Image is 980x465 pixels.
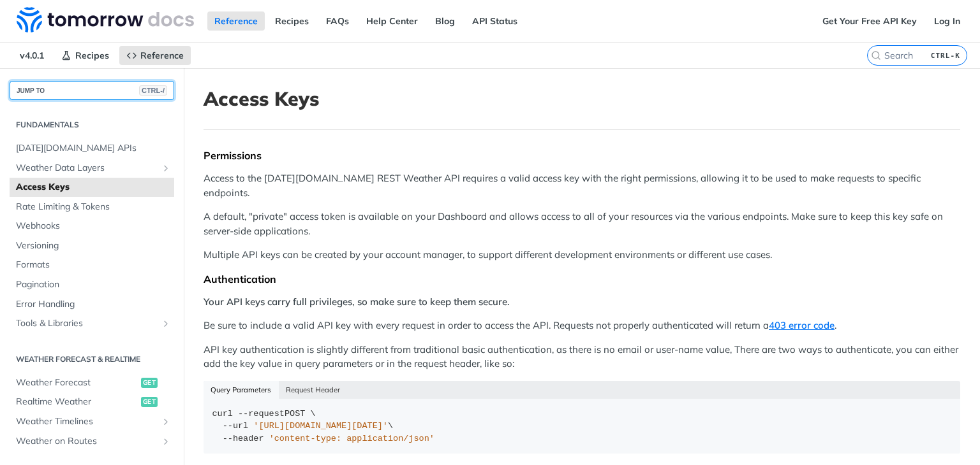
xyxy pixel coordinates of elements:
[161,163,171,173] button: Show subpages for Weather Data Layers
[16,162,158,175] span: Weather Data Layers
[10,217,174,236] a: Webhooks
[16,376,138,389] span: Weather Forecast
[207,11,265,31] a: Reference
[17,7,194,32] img: Tomorrow.io Weather API Docs
[10,139,174,158] a: [DATE][DOMAIN_NAME] APIs
[139,85,167,96] span: CTRL-/
[13,46,51,65] span: v4.0.1
[204,248,960,262] p: Multiple API keys can be created by your account manager, to support different development enviro...
[212,409,233,418] span: curl
[204,273,960,285] div: Authentication
[10,354,174,365] h2: Weather Forecast & realtime
[16,220,171,232] span: Webhooks
[141,378,158,388] span: get
[204,210,960,238] p: A default, "private" access token is available on your Dashboard and allows access to all of your...
[10,314,174,333] a: Tools & LibrariesShow subpages for Tools & Libraries
[161,318,171,329] button: Show subpages for Tools & Libraries
[928,49,963,62] kbd: CTRL-K
[10,295,174,314] a: Error Handling
[10,81,174,100] button: JUMP TOCTRL-/
[10,373,174,392] a: Weather Forecastget
[10,178,174,197] a: Access Keys
[871,50,881,61] svg: Search
[16,278,171,291] span: Pagination
[16,181,171,194] span: Access Keys
[161,417,171,427] button: Show subpages for Weather Timelines
[204,296,510,308] strong: Your API keys carry full privileges, so make sure to keep them secure.
[119,46,191,65] a: Reference
[16,142,171,155] span: [DATE][DOMAIN_NAME] APIs
[10,119,174,131] h2: Fundamentals
[223,434,264,443] span: --header
[465,11,524,31] a: API Status
[204,343,960,371] p: API key authentication is slightly different from traditional basic authentication, as there is n...
[16,415,158,428] span: Weather Timelines
[769,319,835,331] a: 403 error code
[10,275,174,294] a: Pagination
[16,201,171,213] span: Rate Limiting & Tokens
[223,421,249,431] span: --url
[253,421,388,431] span: '[URL][DOMAIN_NAME][DATE]'
[161,436,171,447] button: Show subpages for Weather on Routes
[359,11,425,31] a: Help Center
[16,298,171,311] span: Error Handling
[16,259,171,271] span: Formats
[10,412,174,431] a: Weather TimelinesShow subpages for Weather Timelines
[16,435,158,448] span: Weather on Routes
[927,11,967,31] a: Log In
[204,87,960,110] h1: Access Keys
[269,434,434,443] span: 'content-type: application/json'
[10,432,174,451] a: Weather on RoutesShow subpages for Weather on Routes
[212,408,952,445] div: POST \ \
[54,46,116,65] a: Recipes
[10,255,174,275] a: Formats
[204,318,960,333] p: Be sure to include a valid API key with every request in order to access the API. Requests not pr...
[141,397,158,407] span: get
[268,11,316,31] a: Recipes
[428,11,462,31] a: Blog
[16,396,138,408] span: Realtime Weather
[279,381,348,399] button: Request Header
[75,50,109,61] span: Recipes
[319,11,356,31] a: FAQs
[10,392,174,411] a: Realtime Weatherget
[238,409,285,418] span: --request
[204,149,960,162] div: Permissions
[10,236,174,255] a: Versioning
[204,171,960,200] p: Access to the [DATE][DOMAIN_NAME] REST Weather API requires a valid access key with the right per...
[10,197,174,217] a: Rate Limiting & Tokens
[10,159,174,178] a: Weather Data LayersShow subpages for Weather Data Layers
[16,240,171,252] span: Versioning
[16,317,158,330] span: Tools & Libraries
[140,50,184,61] span: Reference
[815,11,924,31] a: Get Your Free API Key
